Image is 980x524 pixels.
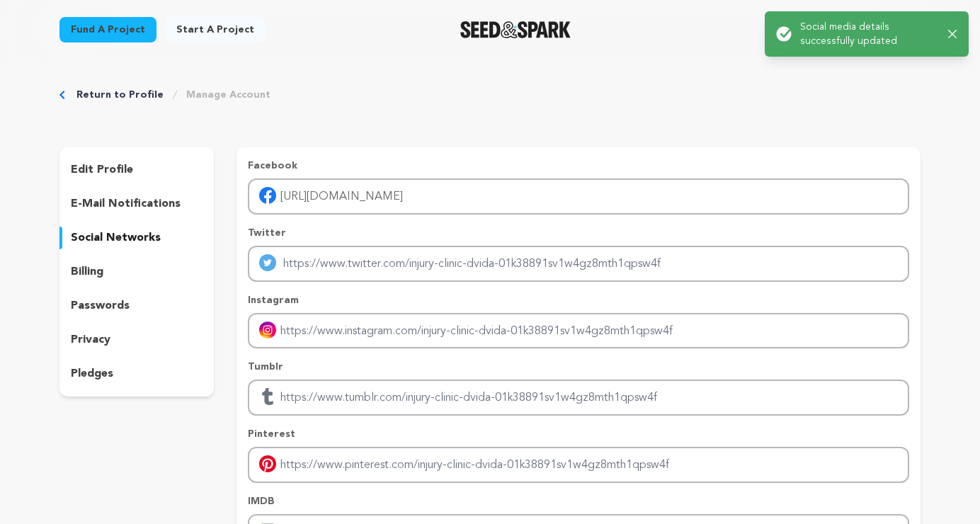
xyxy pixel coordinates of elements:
img: instagram-mobile.svg [259,321,276,338]
a: Manage Account [186,88,270,102]
a: Return to Profile [76,88,164,102]
p: billing [71,263,103,280]
button: e-mail notifications [59,193,214,215]
img: Seed&Spark Logo Dark Mode [460,21,571,38]
p: Instagram [248,293,909,307]
button: billing [59,261,214,283]
input: Enter twitter profile link [248,246,909,282]
input: Enter instagram handle link [248,313,909,349]
a: Fund a project [59,17,156,42]
button: privacy [59,329,214,351]
input: Enter tubmlr profile link [248,380,909,416]
input: Enter pinterest profile link [248,447,909,483]
p: privacy [71,331,110,348]
p: pledges [71,365,113,382]
button: social networks [59,227,214,249]
p: Pinterest [248,427,909,441]
img: facebook-mobile.svg [259,187,276,204]
img: tumblr.svg [259,388,276,405]
img: pinterest-mobile.svg [259,455,276,472]
img: twitter-mobile.svg [259,254,276,271]
input: Enter facebook profile link [248,178,909,215]
p: edit profile [71,161,133,178]
p: Social media details successfully updated [800,20,937,48]
button: pledges [59,363,214,385]
p: passwords [71,297,130,314]
p: e-mail notifications [71,195,181,212]
button: edit profile [59,159,214,181]
p: Facebook [248,159,909,173]
a: Seed&Spark Homepage [460,21,571,38]
button: passwords [59,295,214,317]
p: IMDB [248,494,909,508]
div: Breadcrumb [59,88,921,102]
p: Twitter [248,226,909,240]
a: Start a project [165,17,266,42]
p: social networks [71,229,161,246]
p: Tumblr [248,360,909,374]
